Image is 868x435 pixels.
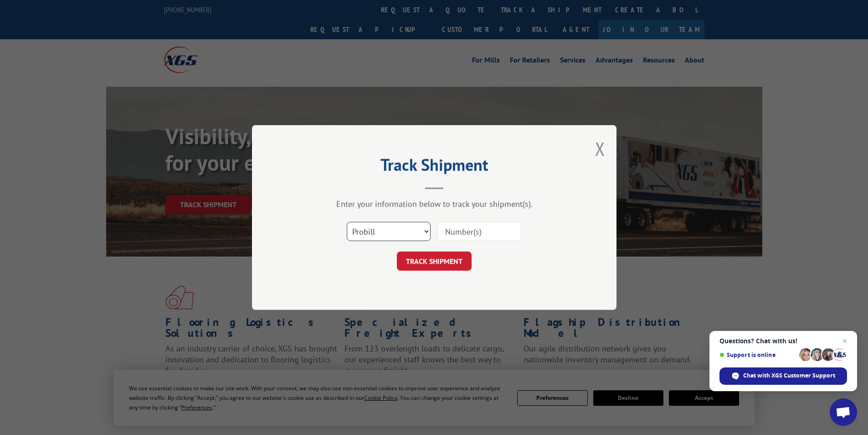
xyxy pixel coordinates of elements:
[298,158,571,176] h2: Track Shipment
[719,351,796,358] span: Support is online
[839,335,850,346] span: Close chat
[719,337,847,345] span: Questions? Chat with us!
[719,367,847,385] div: Chat with XGS Customer Support
[830,398,857,426] div: Open chat
[397,252,472,271] button: TRACK SHIPMENT
[743,372,835,380] span: Chat with XGS Customer Support
[298,199,571,209] div: Enter your information below to track your shipment(s).
[595,136,605,161] button: Close modal
[437,222,521,241] input: Number(s)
